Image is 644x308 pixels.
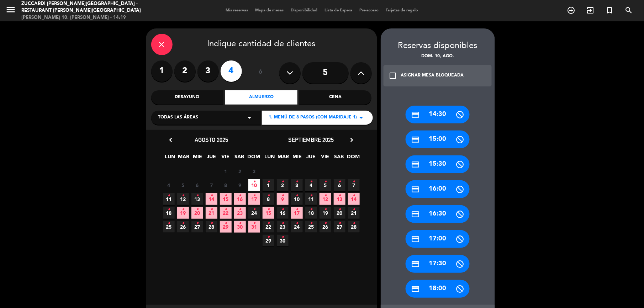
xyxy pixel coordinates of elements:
[164,153,176,164] span: LUN
[411,135,420,144] i: credit_card
[347,153,359,164] span: DOM
[348,136,356,144] i: chevron_right
[5,4,16,17] button: menu
[182,190,184,201] i: •
[381,39,495,53] div: Reservas disponibles
[220,179,232,191] span: 8
[249,60,272,85] div: ó
[291,153,303,164] span: MIE
[277,179,289,191] span: 2
[406,230,470,248] div: 17:00
[289,136,334,143] span: septiembre 2025
[382,9,422,12] span: Tarjetas de regalo
[252,9,287,12] span: Mapa de mesas
[220,207,232,219] span: 22
[182,204,184,215] i: •
[277,207,289,219] span: 16
[338,204,341,215] i: •
[287,9,321,12] span: Disponibilidad
[406,106,470,123] div: 14:30
[221,60,242,82] label: 4
[220,153,231,164] span: VIE
[567,6,576,15] i: add_circle_outline
[267,190,270,201] i: •
[625,6,633,15] i: search
[168,190,170,201] i: •
[411,235,420,244] i: credit_card
[263,179,274,191] span: 1
[353,176,355,187] i: •
[206,207,217,219] span: 21
[305,221,317,233] span: 25
[406,155,470,173] div: 15:30
[406,131,470,148] div: 15:00
[225,90,297,105] div: Almuerzo
[348,221,360,233] span: 28
[281,204,284,215] i: •
[334,221,345,233] span: 27
[320,207,331,219] span: 19
[338,190,341,201] i: •
[239,190,241,201] i: •
[225,204,227,215] i: •
[151,90,223,105] div: Desayuno
[225,218,227,229] i: •
[348,207,360,219] span: 21
[253,190,255,201] i: •
[267,176,270,187] i: •
[5,4,16,15] i: menu
[225,190,227,201] i: •
[267,218,270,229] i: •
[220,165,232,177] span: 1
[163,207,175,219] span: 18
[267,204,270,215] i: •
[310,204,312,215] i: •
[606,6,614,15] i: turned_in_not
[163,193,175,205] span: 11
[151,60,173,82] label: 1
[191,179,203,191] span: 6
[334,193,345,205] span: 13
[177,179,189,191] span: 5
[305,179,317,191] span: 4
[192,153,204,164] span: MIE
[310,176,312,187] i: •
[210,190,213,201] i: •
[296,204,298,215] i: •
[178,153,190,164] span: MAR
[191,207,203,219] span: 20
[291,207,303,219] span: 17
[324,204,327,215] i: •
[291,193,303,205] span: 10
[167,136,175,144] i: chevron_left
[353,218,355,229] i: •
[406,280,470,298] div: 18:00
[174,60,196,82] label: 2
[411,185,420,194] i: credit_card
[334,207,345,219] span: 20
[305,193,317,205] span: 11
[324,190,327,201] i: •
[248,193,260,205] span: 17
[319,153,331,164] span: VIE
[21,0,156,14] div: Zuccardi [PERSON_NAME][GEOGRAPHIC_DATA] - Restaurant [PERSON_NAME][GEOGRAPHIC_DATA]
[333,153,345,164] span: SAB
[305,153,317,164] span: JUE
[356,9,382,12] span: Pre-acceso
[586,6,595,15] i: exit_to_app
[248,179,260,191] span: 10
[163,179,175,191] span: 4
[296,218,298,229] i: •
[234,165,246,177] span: 2
[291,221,303,233] span: 24
[234,179,246,191] span: 9
[411,285,420,293] i: credit_card
[348,193,360,205] span: 14
[264,153,275,164] span: LUN
[206,221,217,233] span: 28
[320,193,331,205] span: 12
[220,221,232,233] span: 29
[253,204,255,215] i: •
[248,207,260,219] span: 24
[267,232,270,243] i: •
